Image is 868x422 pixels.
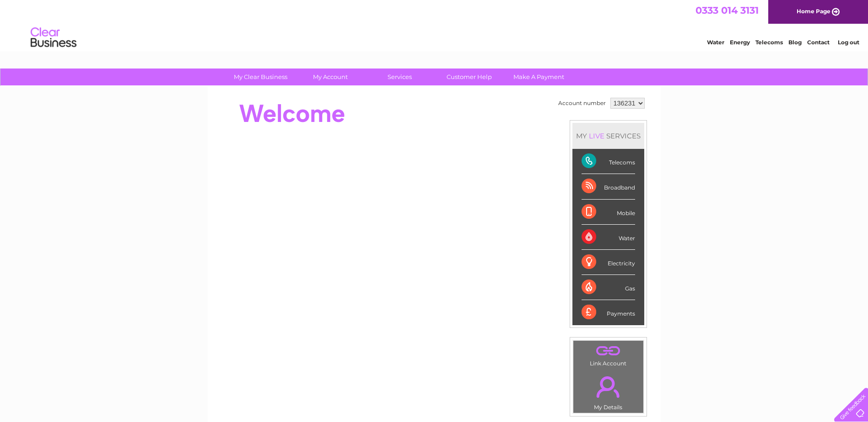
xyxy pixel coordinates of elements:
a: My Clear Business [223,69,298,85]
a: Customer Help [431,69,507,85]
div: Broadband [582,174,635,199]
img: logo.png [30,24,77,52]
a: Make A Payment [501,69,577,85]
a: . [576,343,641,359]
div: Water [582,225,635,250]
a: Water [707,39,724,46]
td: Link Account [573,340,644,369]
a: My Account [292,69,368,85]
a: Contact [807,39,830,46]
div: Telecoms [582,149,635,174]
td: My Details [573,369,644,413]
a: Services [362,69,437,85]
div: Mobile [582,200,635,225]
a: 0333 014 3131 [695,5,759,16]
a: . [576,371,641,403]
div: Clear Business is a trading name of Verastar Limited (registered in [GEOGRAPHIC_DATA] No. 3667643... [218,5,651,44]
a: Telecoms [755,39,783,46]
div: LIVE [587,132,606,140]
a: Log out [838,39,859,46]
td: Account number [556,95,608,111]
div: Payments [582,300,635,325]
div: MY SERVICES [572,123,644,149]
a: Energy [730,39,750,46]
a: Blog [788,39,802,46]
div: Electricity [582,250,635,275]
div: Gas [582,275,635,300]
